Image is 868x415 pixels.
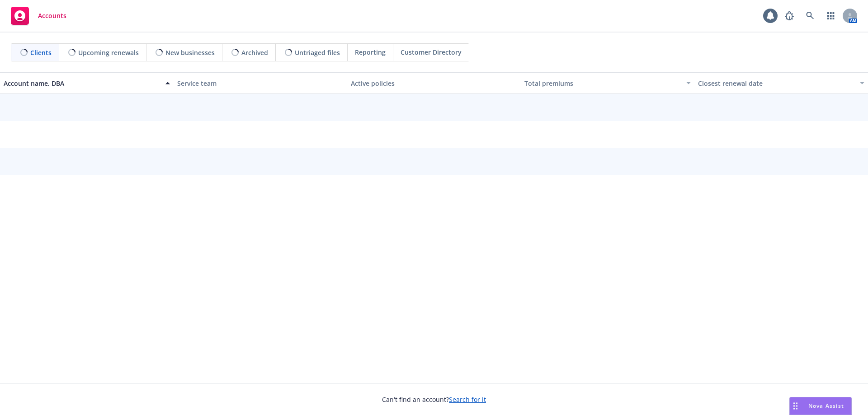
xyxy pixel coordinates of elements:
button: Service team [174,72,347,94]
span: Can't find an account? [382,395,486,404]
span: Accounts [38,12,66,19]
button: Nova Assist [789,397,852,415]
div: Account name, DBA [4,79,160,88]
span: Clients [30,48,52,57]
span: Upcoming renewals [78,48,139,57]
button: Active policies [347,72,521,94]
div: Drag to move [790,397,801,415]
button: Closest renewal date [694,72,868,94]
button: Total premiums [521,72,694,94]
div: Service team [177,79,344,88]
div: Closest renewal date [698,79,854,88]
span: Reporting [355,47,386,57]
span: Untriaged files [295,48,340,57]
a: Search for it [449,395,486,404]
a: Switch app [822,7,840,25]
a: Report a Bug [780,7,798,25]
div: Total premiums [524,79,681,88]
div: Active policies [351,79,517,88]
span: Nova Assist [808,402,844,410]
a: Search [801,7,819,25]
a: Accounts [7,3,70,28]
span: Customer Directory [401,47,462,57]
span: Archived [241,48,268,57]
span: New businesses [165,48,215,57]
